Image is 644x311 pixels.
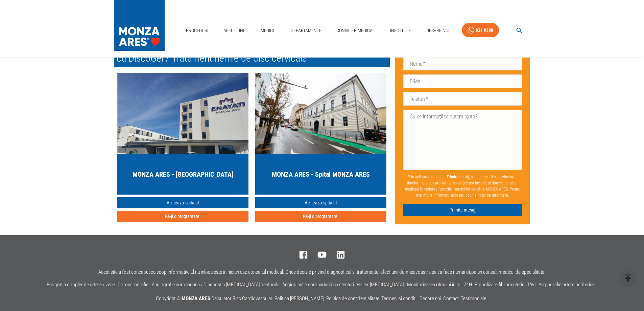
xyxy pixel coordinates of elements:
a: 031 9300 [462,23,499,38]
a: MONZA ARES - Spital MONZA ARES [255,73,386,195]
a: Termeni si conditii [381,295,418,302]
a: Contact [443,295,459,302]
a: Info Utile [387,24,414,38]
a: Testimoniale [461,295,486,302]
a: Ecografia doppler de artere / vene [47,282,115,288]
p: Prin apăsarea butonului , sunt de acord cu prelucrarea datelor mele cu caracter personal (ce pot ... [403,171,522,201]
a: Afecțiuni [221,24,247,38]
a: Angiografie artere periferice [539,282,595,288]
p: Copyright © [156,294,488,303]
a: MONZA ARES - [GEOGRAPHIC_DATA] [117,73,248,195]
a: Medici [257,24,278,38]
a: Embolizare fibrom uterin [475,282,524,288]
a: Vizitează spitalul [117,197,248,208]
button: Fă-ți o programare! [255,211,386,222]
a: Vizitează spitalul [255,197,386,208]
a: TAVI [527,282,536,288]
a: Politica [PERSON_NAME] [275,295,324,302]
button: Fă-ți o programare! [117,211,248,222]
a: Despre Noi [424,24,452,38]
a: Proceduri [183,24,211,38]
a: Departamente [288,24,324,38]
span: MONZA ARES [182,295,210,302]
div: 031 9300 [476,26,493,35]
h5: MONZA ARES - [GEOGRAPHIC_DATA] [133,170,233,179]
p: Acest site a fost conceput cu scop informativ. El nu inlocuieste in niciun caz consultul medical.... [98,269,546,275]
a: Consilier Medical [334,24,378,38]
a: Politica de confidentialitate [326,295,379,302]
a: Calculator Risc Cardiovascular [211,295,272,302]
button: delete [619,269,637,287]
button: Trimite mesaj [403,204,522,216]
b: Trimite mesaj [447,175,469,179]
img: MONZA ARES Cluj-Napoca [255,73,386,154]
a: Despre noi [420,295,441,302]
img: MONZA ARES Bucuresti [117,73,248,154]
a: Angioplastie coronariană cu stenturi [282,282,354,288]
a: Holter [MEDICAL_DATA] - Monitorizarea ritmului inimii 24H [357,282,472,288]
a: Coronarografie - Angiografie coronariana / Diagnostic [MEDICAL_DATA] pectorala [118,282,280,288]
h5: MONZA ARES - Spital MONZA ARES [272,170,370,179]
